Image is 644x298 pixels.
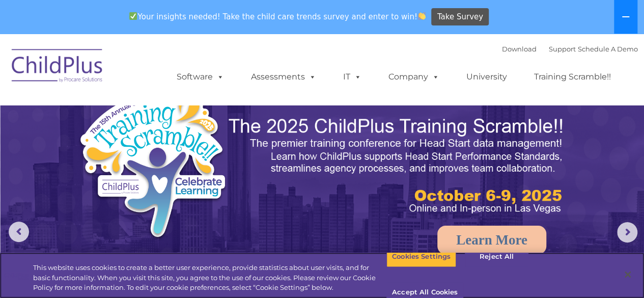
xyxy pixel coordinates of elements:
[129,12,137,20] img: ✅
[431,8,489,26] a: Take Survey
[578,45,638,53] a: Schedule A Demo
[7,42,108,93] img: ChildPlus by Procare Solutions
[33,263,386,293] div: This website uses cookies to create a better user experience, provide statistics about user visit...
[142,67,173,75] span: Last name
[125,7,430,26] span: Your insights needed! Take the child care trends survey and enter to win!
[549,45,576,53] a: Support
[437,226,546,254] a: Learn More
[142,109,185,117] span: Phone number
[502,45,638,53] font: |
[333,67,372,87] a: IT
[524,67,621,87] a: Training Scramble!!
[617,263,639,286] button: Close
[386,246,456,267] button: Cookies Settings
[456,67,517,87] a: University
[437,8,483,26] span: Take Survey
[378,67,450,87] a: Company
[418,12,426,20] img: 👏
[465,246,528,267] button: Reject All
[241,67,326,87] a: Assessments
[166,67,234,87] a: Software
[502,45,537,53] a: Download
